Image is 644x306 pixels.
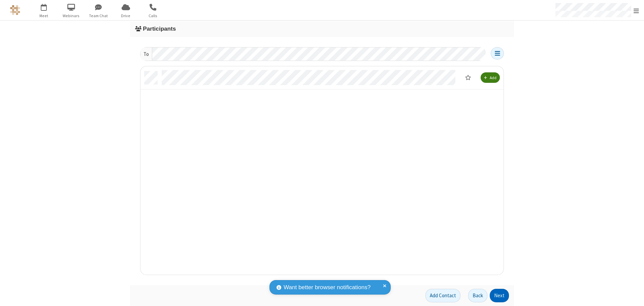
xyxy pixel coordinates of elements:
button: Next [490,289,509,302]
div: To [140,47,152,61]
img: QA Selenium DO NOT DELETE OR CHANGE [10,5,20,15]
span: Add [490,75,496,80]
span: Drive [113,13,138,19]
button: Open menu [491,47,504,60]
div: grid [140,66,504,275]
span: Team Chat [86,13,111,19]
span: Meet [31,13,57,19]
button: Moderator [460,72,476,83]
button: Add Contact [425,289,460,302]
span: Calls [140,13,166,19]
h3: Participants [135,26,509,32]
button: Add [481,72,500,83]
span: Webinars [59,13,84,19]
button: Back [468,289,487,302]
span: Want better browser notifications? [284,283,371,292]
span: Add Contact [430,292,456,299]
